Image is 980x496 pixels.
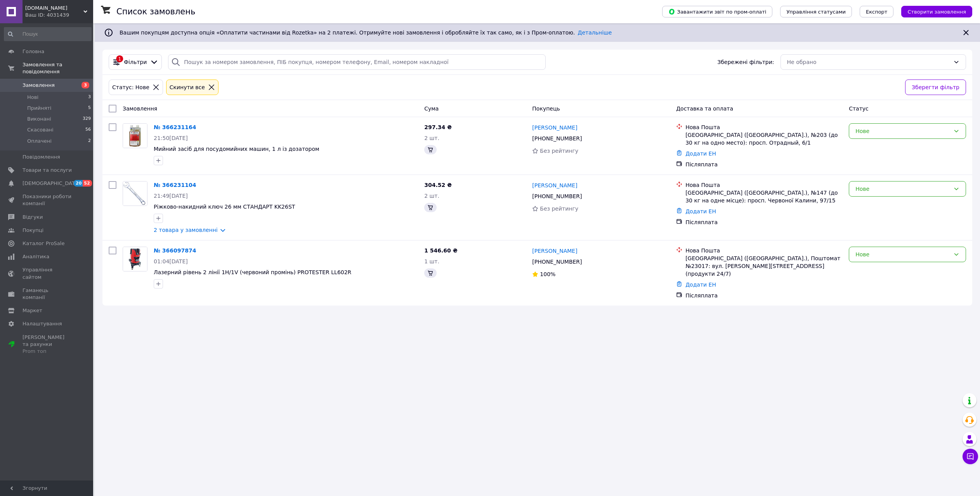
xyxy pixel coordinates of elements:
button: Експорт [860,6,894,17]
input: Пошук [4,27,92,41]
h1: Список замовлень [116,7,195,16]
a: Фото товару [123,247,147,271]
span: [DEMOGRAPHIC_DATA] [23,180,80,187]
span: 20 [74,180,83,187]
span: Замовлення [123,105,157,112]
span: Cума [424,105,439,112]
div: [PHONE_NUMBER] [531,191,583,202]
span: Статус [849,105,869,112]
a: Фото товару [123,181,147,206]
a: Ріжково-накидний ключ 26 мм СТАНДАРТ KK26ST [154,204,295,210]
span: Маркет [23,307,42,314]
span: Експорт [866,9,888,15]
a: [PERSON_NAME] [532,247,577,255]
span: Каталог ProSale [23,240,64,247]
span: [PERSON_NAME] та рахунки [23,334,72,355]
span: Замовлення [23,82,55,89]
a: Додати ЕН [685,150,716,157]
span: 2 шт. [424,193,439,199]
button: Управління статусами [780,6,852,17]
div: Післяплата [685,292,843,299]
span: Аналітика [23,253,49,260]
span: 1 шт. [424,258,439,264]
span: Замовлення та повідомлення [23,61,93,75]
span: 2 шт. [424,135,439,141]
a: 2 товара у замовленні [154,227,218,233]
div: Prom топ [23,348,72,355]
span: 21:49[DATE] [154,193,188,199]
a: [PERSON_NAME] [532,181,577,189]
a: № 366097874 [154,247,196,254]
a: Лазерний рівень 2 лінії 1H/1V (червоний промінь) PROTESTER LL602R [154,269,351,275]
span: Повідомлення [23,154,60,161]
span: Вашим покупцям доступна опція «Оплатити частинами від Rozetka» на 2 платежі. Отримуйте нові замов... [120,29,612,36]
span: 2 [88,138,91,145]
div: [PHONE_NUMBER] [531,256,583,267]
a: № 366231164 [154,124,196,130]
span: 304.52 ₴ [424,182,452,188]
a: [PERSON_NAME] [532,124,577,131]
a: Детальніше [578,29,612,36]
span: Виконані [27,116,51,123]
span: 21:50[DATE] [154,135,188,141]
span: 56 [85,126,91,133]
span: 01:04[DATE] [154,258,188,264]
span: Прийняті [27,105,51,112]
div: Післяплата [685,218,843,226]
span: 297.34 ₴ [424,124,452,130]
div: Нова Пошта [685,181,843,189]
span: 3 [82,82,89,88]
span: Покупці [23,227,43,234]
span: inc.store [25,5,83,12]
span: Створити замовлення [907,9,966,15]
span: Показники роботи компанії [23,193,72,207]
div: Статус: Нове [111,83,151,92]
div: Нове [855,127,950,135]
span: 5 [88,105,91,112]
span: Нові [27,94,38,101]
a: Мийний засіб для посудомийних машин, 1 л із дозатором [154,146,319,152]
div: Ваш ID: 4031439 [25,12,93,19]
span: Налаштування [23,320,62,327]
div: [GEOGRAPHIC_DATA] ([GEOGRAPHIC_DATA].), Поштомат №23017: вул. [PERSON_NAME][STREET_ADDRESS] (прод... [685,254,843,278]
span: Без рейтингу [540,148,578,154]
span: Гаманець компанії [23,287,72,301]
span: Без рейтингу [540,206,578,212]
img: Фото товару [123,181,147,206]
a: Додати ЕН [685,208,716,214]
span: Управління сайтом [23,266,72,280]
span: Зберегти фільтр [912,83,959,92]
img: Фото товару [123,124,147,148]
div: Нове [855,185,950,193]
span: 100% [540,271,555,277]
span: Оплачені [27,138,52,145]
div: Післяплата [685,161,843,168]
span: 329 [83,116,91,123]
span: 3 [88,94,91,101]
span: Товари та послуги [23,167,72,174]
div: [GEOGRAPHIC_DATA] ([GEOGRAPHIC_DATA].), №147 (до 30 кг на одне місце): просп. Червоної Калини, 97/15 [685,189,843,204]
button: Створити замовлення [901,6,972,17]
span: 1 546.60 ₴ [424,247,458,254]
button: Завантажити звіт по пром-оплаті [662,6,772,17]
input: Пошук за номером замовлення, ПІБ покупця, номером телефону, Email, номером накладної [168,54,546,70]
span: Управління статусами [786,9,846,15]
button: Чат з покупцем [963,449,978,464]
span: Завантажити звіт по пром-оплаті [668,8,766,15]
a: Створити замовлення [893,8,972,14]
a: Додати ЕН [685,282,716,288]
span: Збережені фільтри: [717,58,774,66]
div: [PHONE_NUMBER] [531,133,583,144]
span: Скасовані [27,126,54,133]
span: Покупець [532,105,560,112]
a: Фото товару [123,123,147,148]
span: Відгуки [23,214,43,221]
div: Нове [855,250,950,259]
a: № 366231104 [154,182,196,188]
button: Зберегти фільтр [905,79,966,95]
span: 52 [83,180,92,187]
div: Cкинути все [168,83,206,92]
